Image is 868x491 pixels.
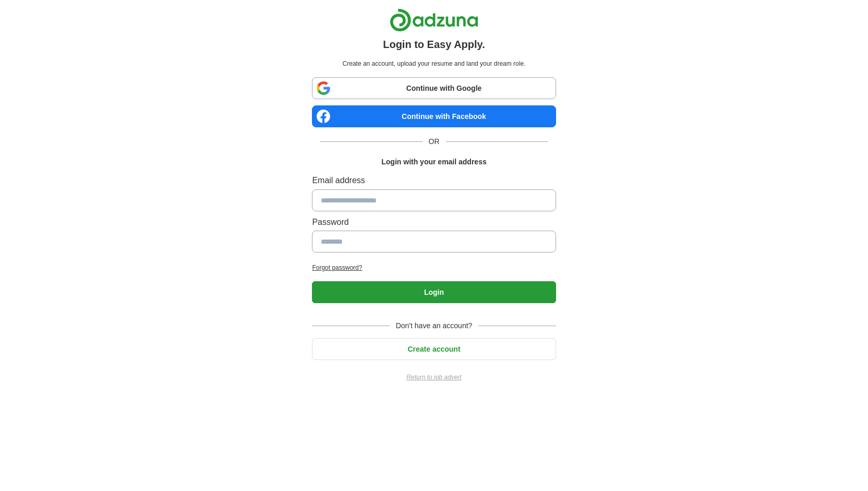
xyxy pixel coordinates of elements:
button: Login [312,281,556,303]
label: Email address [312,174,556,187]
label: Password [312,215,556,229]
p: Create an account, upload your resume and land your dream role. [314,59,553,69]
img: Adzuna logo [390,8,478,32]
h1: Login with your email address [381,156,486,167]
button: Create account [312,338,556,360]
a: Forgot password? [312,263,556,273]
h1: Login to Easy Apply. [383,36,485,53]
span: OR [423,136,446,147]
span: Don't have an account? [390,320,479,331]
a: Continue with Facebook [312,105,556,127]
a: Continue with Google [312,77,556,99]
a: Return to job advert [312,373,556,382]
a: Create account [312,345,556,353]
